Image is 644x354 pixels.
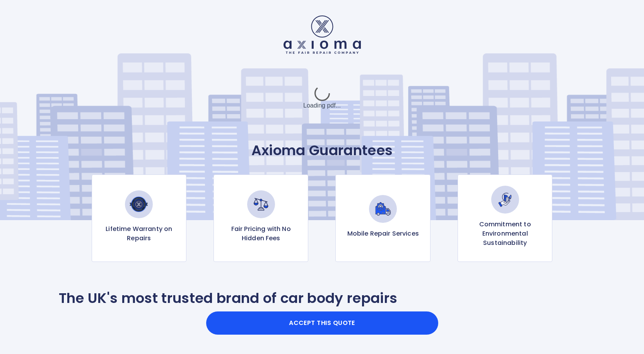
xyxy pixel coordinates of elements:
[347,229,419,238] p: Mobile Repair Services
[125,190,153,218] img: Lifetime Warranty on Repairs
[59,290,398,307] p: The UK's most trusted brand of car body repairs
[59,142,586,159] p: Axioma Guarantees
[247,190,275,218] img: Fair Pricing with No Hidden Fees
[220,224,302,243] p: Fair Pricing with No Hidden Fees
[284,15,361,54] img: Logo
[464,220,546,248] p: Commitment to Environmental Sustainability
[491,186,519,214] img: Commitment to Environmental Sustainability
[369,195,397,223] img: Mobile Repair Services
[206,311,438,335] button: Accept this Quote
[98,224,180,243] p: Lifetime Warranty on Repairs
[264,79,380,117] div: Loading pdf...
